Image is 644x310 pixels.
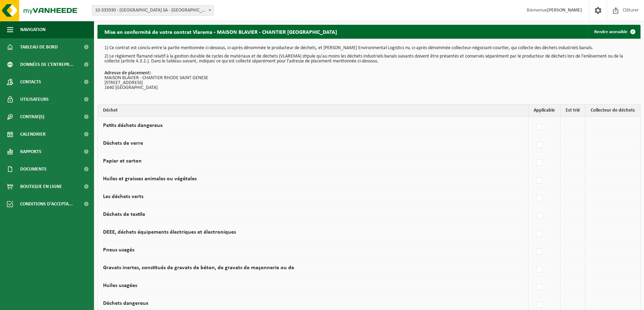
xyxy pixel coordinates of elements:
span: Conditions d'accepta... [20,195,73,213]
span: Contrat(s) [20,108,44,126]
th: Déchet [98,105,528,117]
p: MAISON BLAVIER - CHANTIER RHODE SAINT GENESE [STREET_ADDRESS] 1640 [GEOGRAPHIC_DATA] [104,71,634,90]
span: Boutique en ligne [20,178,62,195]
strong: Adresse de placement: [104,70,151,76]
span: Tableau de bord [20,38,58,56]
label: DEEE, déchets équipements électriques et électroniques [103,229,236,235]
span: 10-335930 - MAISON BLAVIER SA - SAINT-GEORGES-SUR-MEUSE [92,6,213,15]
p: 2) Le règlement flamand relatif à la gestion durable de cycles de matériaux et de déchets (VLAREM... [104,54,634,64]
label: Les déchets verts [103,194,143,199]
span: Données de l'entrepr... [20,56,73,73]
span: Rapports [20,143,41,160]
a: Rendre accessible [589,25,640,39]
span: Documents [20,160,47,178]
span: 10-335930 - MAISON BLAVIER SA - SAINT-GEORGES-SUR-MEUSE [92,5,214,16]
label: Petits déchets dangereux [103,123,163,128]
span: Calendrier [20,126,46,143]
label: Déchets dangereux [103,301,148,306]
label: Déchets de verre [103,141,143,146]
p: 1) Ce contrat est conclu entre la partie mentionnée ci-dessous, ci-après dénommée le producteur d... [104,46,634,51]
th: Applicable [528,105,560,117]
span: Navigation [20,21,46,38]
label: Gravats inertes, constitués de gravats de béton, de gravats de maçonnerie ou de [103,265,294,271]
label: Papier et carton [103,158,142,164]
label: Huiles usagées [103,283,137,288]
strong: [PERSON_NAME] [547,8,582,13]
label: Déchets de textile [103,212,145,217]
span: Contacts [20,73,41,91]
label: Huiles et graisses animales ou végétales [103,176,197,182]
th: Est trié [560,105,586,117]
h2: Mise en conformité de votre contrat Vlarema - MAISON BLAVIER - CHANTIER [GEOGRAPHIC_DATA] [97,25,344,38]
label: Pneus usagés [103,247,134,253]
span: Utilisateurs [20,91,49,108]
th: Collecteur de déchets [586,105,640,117]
